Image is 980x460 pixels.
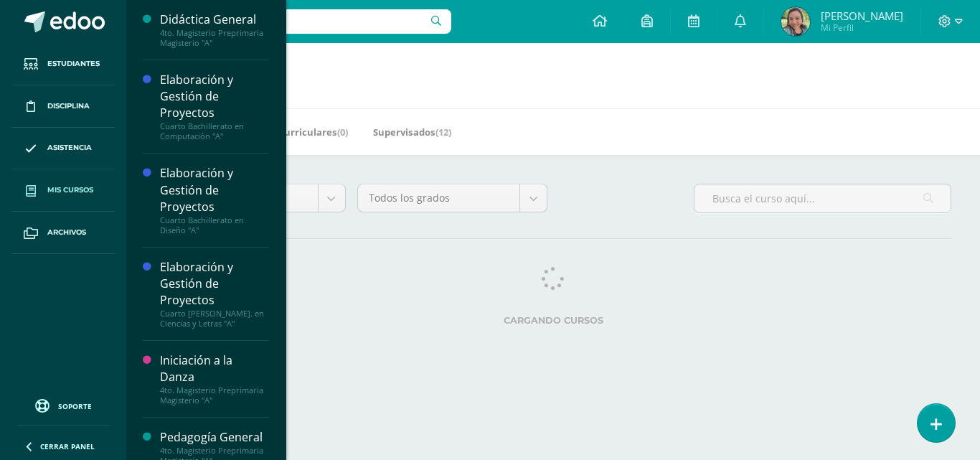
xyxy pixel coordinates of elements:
a: Mis Extracurriculares(0) [235,121,348,144]
a: Didáctica General4to. Magisterio Preprimaria Magisterio "A" [160,11,269,48]
div: Cuarto Bachillerato en Computación "A" [160,121,269,141]
div: 4to. Magisterio Preprimaria Magisterio "A" [160,385,269,405]
a: Estudiantes [11,43,115,85]
input: Busca el curso aquí... [694,184,951,212]
span: Estudiantes [47,58,100,70]
div: Cuarto [PERSON_NAME]. en Ciencias y Letras "A" [160,309,269,329]
span: Mi Perfil [821,22,903,34]
a: Elaboración y Gestión de ProyectosCuarto [PERSON_NAME]. en Ciencias y Letras "A" [160,259,269,329]
span: [PERSON_NAME] [821,9,903,23]
span: Asistencia [47,142,92,154]
input: Busca un usuario... [136,9,451,34]
span: Mis cursos [47,184,93,196]
a: Elaboración y Gestión de ProyectosCuarto Bachillerato en Diseño "A" [160,165,269,235]
a: Disciplina [11,85,115,128]
div: 4to. Magisterio Preprimaria Magisterio "A" [160,28,269,48]
a: Soporte [17,395,109,415]
div: Iniciación a la Danza [160,352,269,385]
a: Mis cursos [11,169,115,212]
span: Disciplina [47,100,90,112]
div: Elaboración y Gestión de Proyectos [160,259,269,309]
span: (0) [337,126,348,139]
a: Todos los grados [358,184,547,212]
a: Asistencia [11,128,115,170]
span: (12) [435,126,451,139]
label: Cargando cursos [155,315,951,326]
span: Cerrar panel [40,441,95,451]
span: Todos los grados [369,184,509,212]
div: Pedagogía General [160,429,269,446]
div: Cuarto Bachillerato en Diseño "A" [160,215,269,235]
div: Didáctica General [160,11,269,28]
a: Elaboración y Gestión de ProyectosCuarto Bachillerato en Computación "A" [160,72,269,141]
span: Soporte [58,401,92,411]
div: Elaboración y Gestión de Proyectos [160,165,269,215]
a: Iniciación a la Danza4to. Magisterio Preprimaria Magisterio "A" [160,352,269,405]
a: Archivos [11,212,115,254]
img: 125d6587ac5afceeb0a154d7bf529833.png [781,7,810,36]
div: Elaboración y Gestión de Proyectos [160,72,269,121]
a: Supervisados(12) [373,121,451,144]
span: Archivos [47,227,86,238]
